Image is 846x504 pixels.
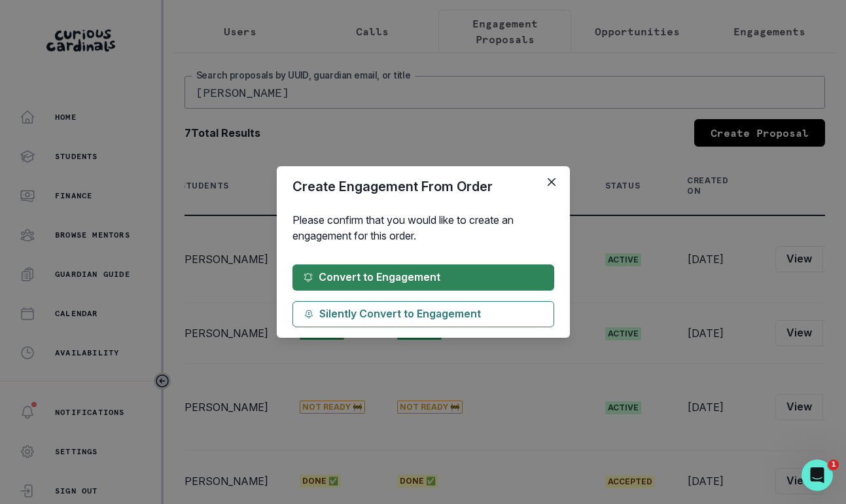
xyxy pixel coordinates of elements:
[802,459,833,491] iframe: Intercom live chat
[828,459,839,470] span: 1
[292,212,554,243] p: Please confirm that you would like to create an engagement for this order.
[292,301,554,327] button: Silently Convert to Engagement
[277,166,570,207] header: Create Engagement From Order
[541,171,562,192] button: Close
[292,264,554,291] button: Convert to Engagement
